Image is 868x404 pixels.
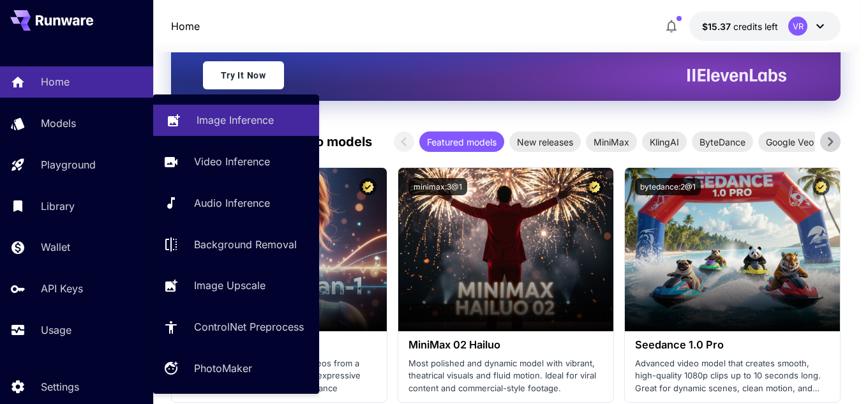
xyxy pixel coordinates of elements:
[419,135,504,149] span: Featured models
[408,357,603,395] p: Most polished and dynamic model with vibrant, theatrical visuals and fluid motion. Ideal for vira...
[635,339,830,351] h3: Seedance 1.0 Pro
[586,178,603,195] button: Certified Model – Vetted for best performance and includes a commercial license.
[689,11,841,41] button: $15.36866
[408,178,467,195] button: minimax:3@1
[625,168,840,331] img: alt
[41,74,70,89] p: Home
[203,61,284,89] a: Try It Now
[812,178,830,195] button: Certified Model – Vetted for best performance and includes a commercial license.
[194,237,297,252] p: Background Removal
[194,195,270,211] p: Audio Inference
[41,157,96,172] p: Playground
[408,339,603,351] h3: MiniMax 02 Hailuo
[642,135,687,149] span: KlingAI
[194,278,266,293] p: Image Upscale
[702,20,778,33] div: $15.36866
[153,270,319,301] a: Image Upscale
[41,379,79,394] p: Settings
[197,112,274,128] p: Image Inference
[171,19,200,34] p: Home
[359,178,377,195] button: Certified Model – Vetted for best performance and includes a commercial license.
[153,105,319,136] a: Image Inference
[153,228,319,260] a: Background Removal
[171,19,200,34] nav: breadcrumb
[635,357,830,395] p: Advanced video model that creates smooth, high-quality 1080p clips up to 10 seconds long. Great f...
[398,168,613,331] img: alt
[194,361,252,376] p: PhotoMaker
[41,116,76,131] p: Models
[586,135,637,149] span: MiniMax
[153,146,319,177] a: Video Inference
[788,17,807,36] div: VR
[153,188,319,219] a: Audio Inference
[41,322,71,338] p: Usage
[153,353,319,384] a: PhotoMaker
[509,135,581,149] span: New releases
[41,239,70,255] p: Wallet
[635,178,701,195] button: bytedance:2@1
[194,319,304,334] p: ControlNet Preprocess
[733,21,778,32] span: credits left
[692,135,753,149] span: ByteDance
[41,198,75,214] p: Library
[758,135,821,149] span: Google Veo
[153,311,319,343] a: ControlNet Preprocess
[702,21,733,32] span: $15.37
[194,154,270,169] p: Video Inference
[41,281,83,296] p: API Keys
